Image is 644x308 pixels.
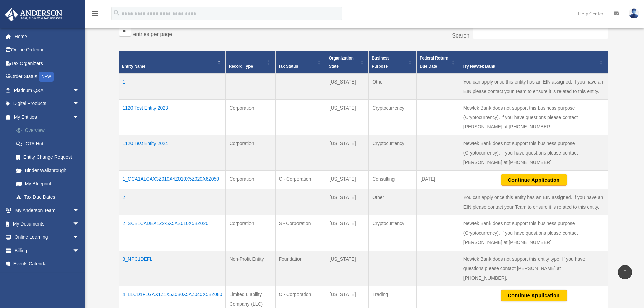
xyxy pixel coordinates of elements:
th: Federal Return Due Date: Activate to sort [417,51,460,74]
td: Corporation [226,171,275,189]
a: Billingarrow_drop_down [5,244,90,257]
span: Entity Name [122,64,145,69]
td: Other [369,73,417,100]
i: menu [91,9,99,18]
a: Entity Change Request [9,150,90,164]
td: [US_STATE] [326,171,369,189]
td: C - Corporation [275,171,326,189]
a: vertical_align_top [618,265,632,279]
td: [US_STATE] [326,251,369,286]
td: 2 [119,189,226,215]
a: Events Calendar [5,257,90,271]
td: Corporation [226,135,275,171]
span: arrow_drop_down [73,110,86,124]
a: Overview [9,124,90,137]
img: Anderson Advisors Platinum Portal [3,8,64,21]
td: 1120 Test Entity 2023 [119,100,226,135]
a: Tax Due Dates [9,190,90,204]
a: Online Ordering [5,43,90,57]
td: You can apply once this entity has an EIN assigned. If you have an EIN please contact your Team t... [460,189,608,215]
span: arrow_drop_down [73,217,86,231]
th: Record Type: Activate to sort [226,51,275,74]
button: Continue Application [501,290,567,301]
td: [US_STATE] [326,73,369,100]
div: Try Newtek Bank [463,62,598,70]
td: Newtek Bank does not support this business purpose (Cryptocurrency). If you have questions please... [460,100,608,135]
span: arrow_drop_down [73,84,86,97]
a: menu [91,12,99,18]
span: Organization State [329,56,354,69]
th: Try Newtek Bank : Activate to sort [460,51,608,74]
a: Tax Organizers [5,56,90,70]
td: [US_STATE] [326,215,369,251]
span: Business Purpose [372,56,389,69]
a: Platinum Q&Aarrow_drop_down [5,84,90,97]
td: [US_STATE] [326,135,369,171]
span: arrow_drop_down [73,244,86,258]
a: Digital Productsarrow_drop_down [5,97,90,111]
th: Entity Name: Activate to invert sorting [119,51,226,74]
span: Tax Status [278,64,299,69]
td: Corporation [226,215,275,251]
td: Non-Profit Entity [226,251,275,286]
span: Federal Return Due Date [420,56,448,69]
a: CTA Hub [9,137,90,150]
i: search [113,9,120,17]
td: 2_SCB1CADEX1Z2-5X5AZ010X5BZ020 [119,215,226,251]
td: You can apply once this entity has an EIN assigned. If you have an EIN please contact your Team t... [460,73,608,100]
td: Newtek Bank does not support this business purpose (Cryptocurrency). If you have questions please... [460,215,608,251]
a: Online Learningarrow_drop_down [5,231,90,244]
td: Cryptocurrency [369,135,417,171]
td: Newtek Bank does not support this business purpose (Cryptocurrency). If you have questions please... [460,135,608,171]
td: [US_STATE] [326,189,369,215]
div: NEW [39,72,54,82]
th: Business Purpose: Activate to sort [369,51,417,74]
span: arrow_drop_down [73,204,86,218]
a: Binder Walkthrough [9,164,90,177]
span: arrow_drop_down [73,97,86,111]
a: My Entitiesarrow_drop_down [5,110,90,124]
label: entries per page [133,31,172,37]
td: 3_NPC1DEFL [119,251,226,286]
td: Foundation [275,251,326,286]
td: 1_CCA1ALCAX3Z010X4Z010X5Z020X6Z050 [119,171,226,189]
td: Cryptocurrency [369,100,417,135]
td: Cryptocurrency [369,215,417,251]
a: My Documentsarrow_drop_down [5,217,90,231]
label: Search: [452,33,471,39]
td: Newtek Bank does not support this entity type. If you have questions please contact [PERSON_NAME]... [460,251,608,286]
span: arrow_drop_down [73,231,86,244]
a: Order StatusNEW [5,70,90,84]
img: User Pic [629,8,639,18]
button: Continue Application [501,174,567,186]
td: 1120 Test Entity 2024 [119,135,226,171]
a: My Anderson Teamarrow_drop_down [5,204,90,217]
td: S - Corporation [275,215,326,251]
i: vertical_align_top [621,268,629,276]
td: [DATE] [417,171,460,189]
span: Record Type [229,64,253,69]
td: Corporation [226,100,275,135]
th: Tax Status: Activate to sort [275,51,326,74]
a: Home [5,30,90,43]
td: [US_STATE] [326,100,369,135]
td: Other [369,189,417,215]
a: My Blueprint [9,177,90,191]
th: Organization State: Activate to sort [326,51,369,74]
td: Consulting [369,171,417,189]
td: 1 [119,73,226,100]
